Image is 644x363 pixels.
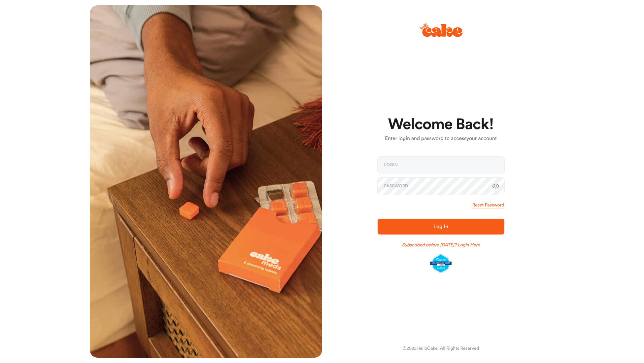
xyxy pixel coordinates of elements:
div: © 2025 HelloCake. All Rights Reserved [403,345,479,352]
p: Enter login and password to access your account [378,135,504,143]
button: Log In [378,219,504,235]
a: Reset Password [472,202,504,208]
img: legit-script-certified.png [430,254,452,273]
h1: Welcome Back! [378,117,504,132]
a: Subscribed before [DATE]? Login Here [402,242,480,248]
span: Log In [433,224,448,229]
